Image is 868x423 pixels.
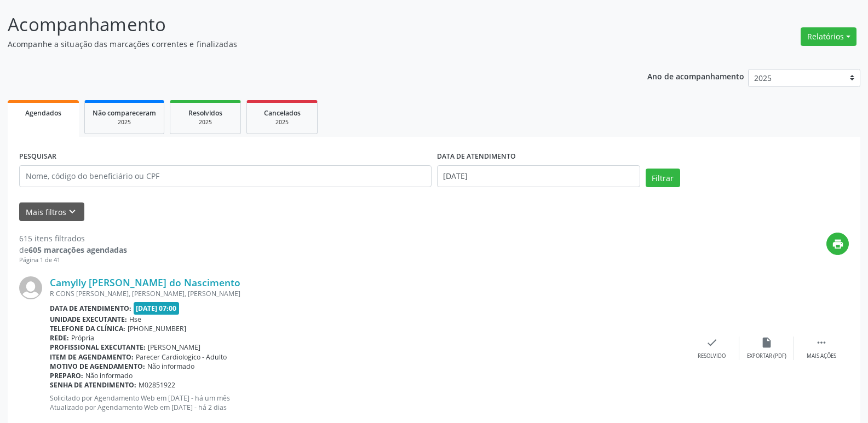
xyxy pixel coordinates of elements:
input: Selecione um intervalo [437,165,640,187]
div: Mais ações [807,352,836,360]
strong: 605 marcações agendadas [28,245,127,255]
i: print [832,238,844,250]
span: Não informado [147,362,194,371]
span: Não compareceram [93,108,156,118]
i: keyboard_arrow_down [66,206,78,218]
p: Acompanhe a situação das marcações correntes e finalizadas [8,38,605,50]
button: Filtrar [646,169,680,187]
b: Telefone da clínica: [50,324,125,333]
i: check [706,337,718,349]
button: print [826,233,849,255]
div: Página 1 de 41 [19,256,127,265]
b: Preparo: [50,371,83,380]
p: Ano de acompanhamento [647,69,744,83]
label: DATA DE ATENDIMENTO [437,148,516,165]
b: Motivo de agendamento: [50,362,145,371]
b: Item de agendamento: [50,352,134,362]
b: Profissional executante: [50,343,146,352]
span: [DATE] 07:00 [134,302,180,315]
div: Exportar (PDF) [747,352,786,360]
i: insert_drive_file [761,337,773,349]
img: img [19,276,42,299]
p: Solicitado por Agendamento Web em [DATE] - há um mês Atualizado por Agendamento Web em [DATE] - h... [50,393,685,412]
b: Senha de atendimento: [50,380,136,390]
div: 2025 [93,118,156,126]
span: [PHONE_NUMBER] [128,324,186,333]
b: Unidade executante: [50,315,127,324]
div: Resolvido [698,352,726,360]
div: 2025 [178,118,233,126]
span: Não informado [85,371,133,380]
div: R CONS [PERSON_NAME], [PERSON_NAME], [PERSON_NAME] [50,289,685,298]
div: 615 itens filtrados [19,233,127,244]
i:  [815,337,827,349]
span: [PERSON_NAME] [148,343,200,352]
span: Própria [71,333,94,343]
button: Mais filtroskeyboard_arrow_down [19,202,84,222]
b: Data de atendimento: [50,304,131,313]
label: PESQUISAR [19,148,56,165]
span: Resolvidos [188,108,222,118]
span: Parecer Cardiologico - Adulto [136,352,227,362]
span: Agendados [25,108,61,118]
div: 2025 [255,118,309,126]
button: Relatórios [801,27,856,46]
input: Nome, código do beneficiário ou CPF [19,165,432,187]
span: Hse [129,315,141,324]
div: de [19,244,127,256]
span: M02851922 [139,380,175,390]
a: Camylly [PERSON_NAME] do Nascimento [50,276,240,288]
p: Acompanhamento [8,11,605,38]
span: Cancelados [264,108,301,118]
b: Rede: [50,333,69,343]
